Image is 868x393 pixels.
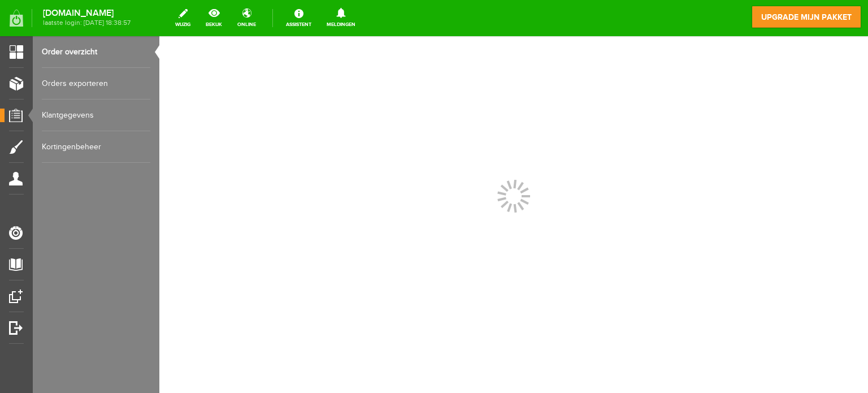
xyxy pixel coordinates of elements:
a: Orders exporteren [42,68,150,100]
a: upgrade mijn pakket [752,6,861,28]
a: wijzig [168,6,197,31]
a: bekijk [199,6,229,31]
a: Order overzicht [42,36,150,68]
a: Meldingen [320,6,362,31]
span: laatste login: [DATE] 18:38:57 [43,20,131,26]
a: online [231,6,263,31]
a: Klantgegevens [42,100,150,131]
a: Kortingenbeheer [42,131,150,163]
a: Assistent [279,6,318,31]
strong: [DOMAIN_NAME] [43,10,131,16]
